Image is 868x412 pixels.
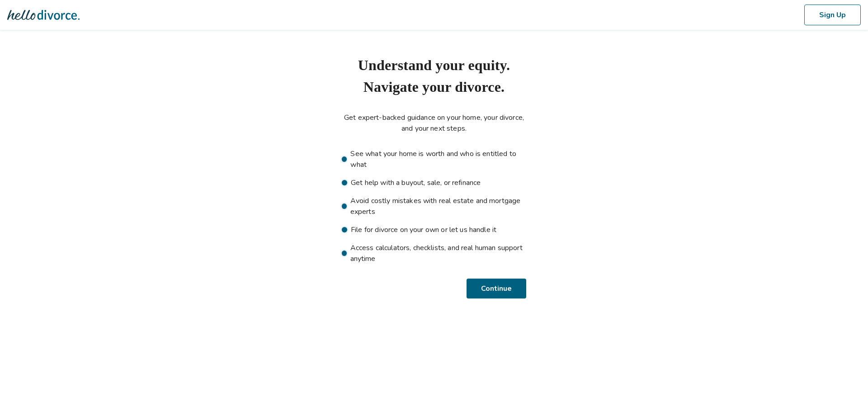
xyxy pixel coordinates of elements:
h1: Understand your equity. Navigate your divorce. [342,54,526,98]
li: See what your home is worth and who is entitled to what [342,148,526,170]
img: Hello Divorce Logo [7,6,80,24]
li: Avoid costly mistakes with real estate and mortgage experts [342,195,526,217]
li: Get help with a buyout, sale, or refinance [342,177,526,188]
p: Get expert-backed guidance on your home, your divorce, and your next steps. [342,112,526,134]
li: File for divorce on your own or let us handle it [342,224,526,235]
button: Sign Up [804,5,861,25]
li: Access calculators, checklists, and real human support anytime [342,242,526,264]
button: Continue [468,279,526,298]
